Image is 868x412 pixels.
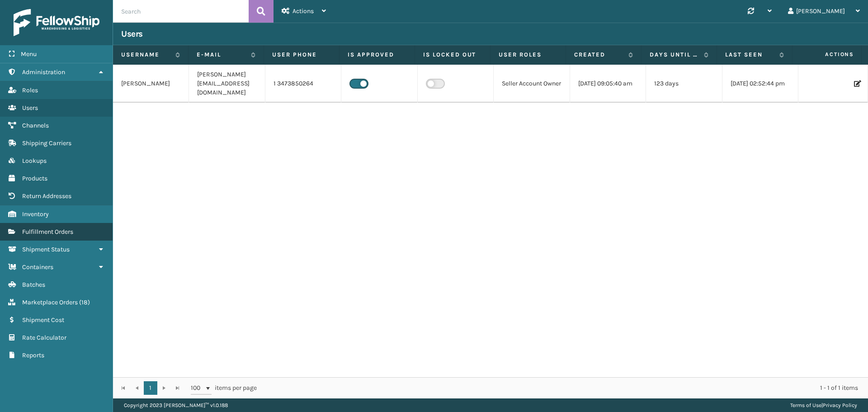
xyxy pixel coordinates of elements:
[144,381,157,395] a: 1
[22,104,38,112] span: Users
[22,122,49,129] span: Channels
[21,50,37,58] span: Menu
[574,51,624,59] label: Created
[191,381,257,395] span: items per page
[22,298,78,306] span: Marketplace Orders
[790,402,821,408] a: Terms of Use
[22,351,44,359] span: Reports
[22,68,65,76] span: Administration
[795,47,859,62] span: Actions
[22,334,66,341] span: Rate Calculator
[197,51,246,59] label: E-mail
[22,175,47,182] span: Products
[124,398,228,412] p: Copyright 2023 [PERSON_NAME]™ v 1.0.188
[650,51,699,59] label: Days until password expires
[646,65,722,103] td: 123 days
[570,65,646,103] td: [DATE] 09:05:40 am
[494,65,570,103] td: Seller Account Owner
[121,51,171,59] label: Username
[22,210,49,218] span: Inventory
[725,51,775,59] label: Last Seen
[272,51,331,59] label: User phone
[722,65,798,103] td: [DATE] 02:52:44 pm
[189,65,265,103] td: [PERSON_NAME][EMAIL_ADDRESS][DOMAIN_NAME]
[22,228,73,236] span: Fulfillment Orders
[121,28,143,39] h3: Users
[113,65,189,103] td: [PERSON_NAME]
[854,81,859,87] i: Edit
[79,298,90,306] span: ( 18 )
[22,192,71,200] span: Return Addresses
[191,384,204,393] span: 100
[22,263,53,271] span: Containers
[22,86,38,94] span: Roles
[22,246,70,253] span: Shipment Status
[22,316,64,324] span: Shipment Cost
[499,51,557,59] label: User Roles
[22,139,71,147] span: Shipping Carriers
[14,9,99,36] img: logo
[790,398,857,412] div: |
[22,157,47,165] span: Lookups
[22,281,45,289] span: Batches
[823,402,857,408] a: Privacy Policy
[423,51,482,59] label: Is Locked Out
[348,51,406,59] label: Is Approved
[269,384,858,393] div: 1 - 1 of 1 items
[292,7,314,15] span: Actions
[265,65,341,103] td: 1 3473850264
